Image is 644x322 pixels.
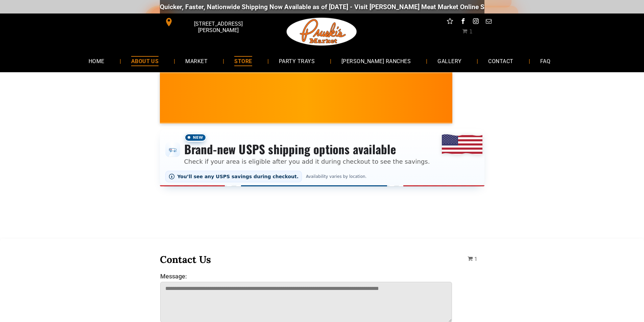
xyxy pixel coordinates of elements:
div: Quicker, Faster, Nationwide Shipping Now Available as of [DATE] - Visit [PERSON_NAME] Meat Market... [153,3,562,11]
a: MARKET [175,52,218,70]
span: 1 [474,256,477,262]
a: facebook [458,17,467,27]
h3: Contact Us [160,253,453,266]
a: ABOUT US [121,52,169,70]
img: Pruski-s+Market+HQ+Logo2-1920w.png [285,14,358,50]
a: CONTACT [478,52,523,70]
a: [STREET_ADDRESS][PERSON_NAME] [160,17,263,27]
a: [PERSON_NAME] RANCHES [331,52,421,70]
span: ABOUT US [131,56,159,66]
p: Check if your area is eligible after you add it during checkout to see the savings. [184,157,430,166]
h3: Brand-new USPS shipping options available [184,142,430,157]
a: Social network [446,17,454,27]
span: Availability varies by location. [305,174,368,179]
a: email [484,17,493,27]
a: GALLERY [427,52,472,70]
span: 1 [469,28,473,35]
a: HOME [78,52,115,70]
span: [PERSON_NAME] MARKET [443,103,576,113]
span: [STREET_ADDRESS][PERSON_NAME] [174,17,262,37]
span: You’ll see any USPS savings during checkout. [177,174,299,179]
a: PARTY TRAYS [269,52,325,70]
a: instagram [471,17,480,27]
a: STORE [224,52,262,70]
div: Shipping options announcement [160,129,484,186]
label: Message: [160,273,452,280]
a: FAQ [530,52,560,70]
span: New [184,133,207,142]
